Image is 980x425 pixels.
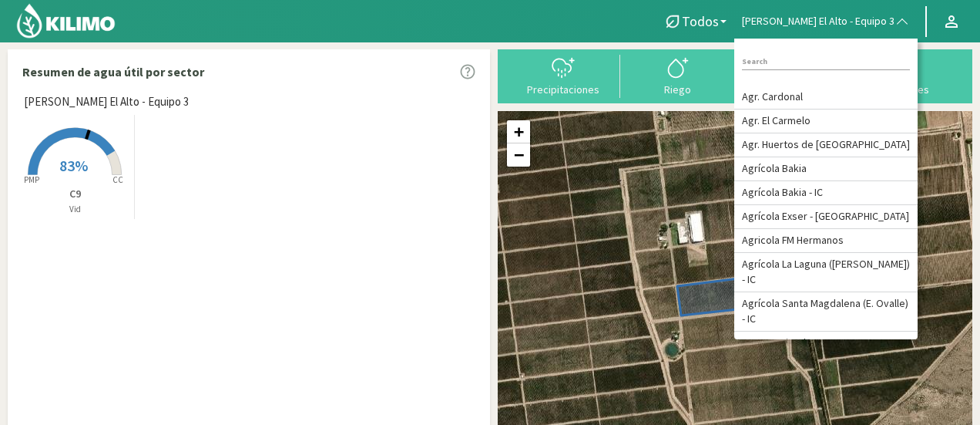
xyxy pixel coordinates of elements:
[734,229,918,253] li: Agricola FM Hermanos
[59,156,88,175] span: 83%
[24,93,189,111] span: [PERSON_NAME] El Alto - Equipo 3
[734,181,918,205] li: Agrícola Bakia - IC
[734,332,918,356] li: Agr. Las Riendas
[734,292,918,332] li: Agrícola Santa Magdalena (E. Ovalle) - IC
[734,253,918,292] li: Agrícola La Laguna ([PERSON_NAME]) - IC
[16,203,134,216] p: Vid
[507,120,530,143] a: Zoom in
[734,110,918,133] li: Agr. El Carmelo
[742,14,894,29] span: [PERSON_NAME] El Alto - Equipo 3
[682,13,719,29] span: Todos
[734,157,918,181] li: Agrícola Bakia
[734,5,918,39] button: [PERSON_NAME] El Alto - Equipo 3
[510,84,616,95] div: Precipitaciones
[16,186,134,202] p: C9
[734,133,918,157] li: Agr. Huertos de [GEOGRAPHIC_DATA]
[734,205,918,229] li: Agrícola Exser - [GEOGRAPHIC_DATA]
[625,84,730,95] div: Riego
[734,86,918,110] li: Agr. Cardonal
[507,143,530,167] a: Zoom out
[505,55,620,96] button: Precipitaciones
[620,55,735,96] button: Riego
[15,2,116,39] img: Kilimo
[24,174,39,185] tspan: PMP
[22,62,204,81] p: Resumen de agua útil por sector
[113,174,124,185] tspan: CC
